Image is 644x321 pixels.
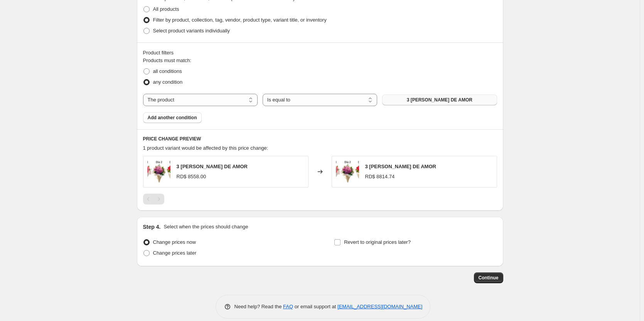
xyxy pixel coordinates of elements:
button: 3 DÍAS DE AMOR [382,95,497,105]
div: Product filters [143,49,497,57]
span: Change prices later [153,250,197,256]
button: Add another condition [143,112,202,123]
h2: Step 4. [143,223,161,231]
div: RD$ 8814.74 [365,173,395,181]
div: RD$ 8558.00 [177,173,206,181]
span: Select product variants individually [153,28,230,34]
h6: PRICE CHANGE PREVIEW [143,136,497,142]
span: any condition [153,79,183,85]
span: Filter by product, collection, tag, vendor, product type, variant title, or inventory [153,17,327,23]
span: all conditions [153,68,182,74]
span: 1 product variant would be affected by this price change: [143,145,268,151]
img: amorossa-flores-3-dias-de-amor-floristeria-dominicana-13425257349203_80x.jpg [336,160,359,183]
img: amorossa-flores-3-dias-de-amor-floristeria-dominicana-13425257349203_80x.jpg [147,160,170,183]
nav: Pagination [143,194,164,204]
span: Revert to original prices later? [344,239,411,245]
span: or email support at [293,304,337,309]
span: Change prices now [153,239,196,245]
a: FAQ [283,304,293,309]
span: 3 [PERSON_NAME] DE AMOR [365,164,436,169]
span: 3 [PERSON_NAME] DE AMOR [407,97,472,103]
span: All products [153,6,179,12]
span: Continue [479,275,499,281]
span: Need help? Read the [234,304,283,309]
span: 3 [PERSON_NAME] DE AMOR [177,164,248,169]
span: Products must match: [143,57,192,63]
a: [EMAIL_ADDRESS][DOMAIN_NAME] [337,304,422,309]
span: Add another condition [148,115,197,121]
p: Select when the prices should change [164,223,248,231]
button: Continue [474,272,503,283]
